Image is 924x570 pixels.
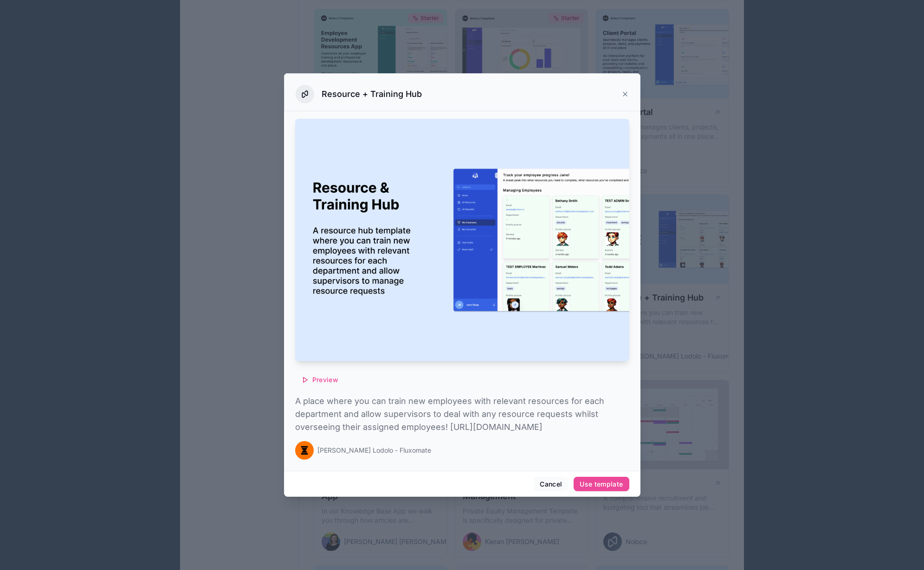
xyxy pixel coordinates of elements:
p: A place where you can train new employees with relevant resources for each department and allow s... [295,395,629,434]
button: Use template [574,477,629,492]
button: Cancel [534,477,568,492]
span: Preview [312,376,338,384]
span: [PERSON_NAME] Lodolo - Fluxomate [317,446,431,455]
div: Use template [580,480,623,488]
img: Resource + Training Hub [295,119,629,362]
button: Preview [295,372,344,387]
h3: Resource + Training Hub [322,89,422,100]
